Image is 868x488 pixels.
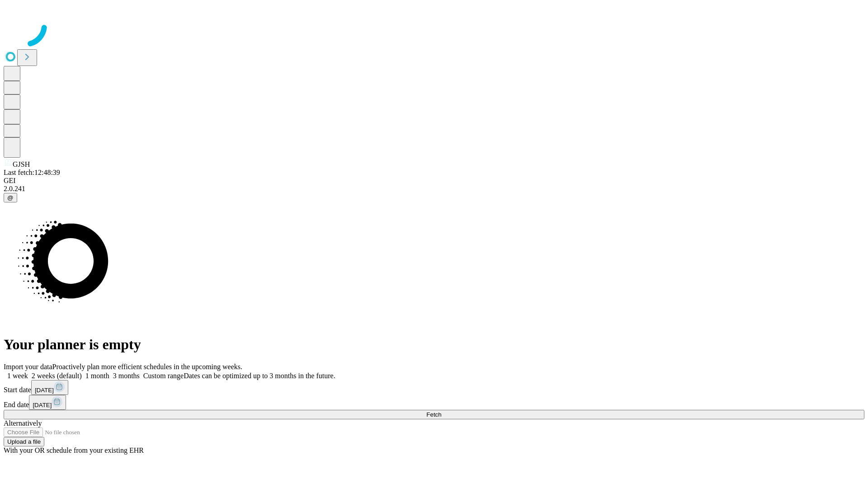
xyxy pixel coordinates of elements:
[4,169,60,176] span: Last fetch: 12:48:39
[426,411,441,418] span: Fetch
[184,372,335,380] span: Dates can be optimized up to 3 months in the future.
[13,160,30,168] span: GJSH
[7,194,14,201] span: @
[4,437,44,446] button: Upload a file
[32,372,82,380] span: 2 weeks (default)
[4,410,864,419] button: Fetch
[7,372,28,380] span: 1 week
[4,363,52,371] span: Import your data
[29,395,66,410] button: [DATE]
[85,372,109,380] span: 1 month
[33,402,52,408] span: [DATE]
[35,387,54,394] span: [DATE]
[4,419,42,427] span: Alternatively
[4,395,864,410] div: End date
[31,380,68,395] button: [DATE]
[113,372,140,380] span: 3 months
[143,372,184,380] span: Custom range
[4,177,864,185] div: GEI
[52,363,242,371] span: Proactively plan more efficient schedules in the upcoming weeks.
[4,380,864,395] div: Start date
[4,446,144,454] span: With your OR schedule from your existing EHR
[4,336,864,353] h1: Your planner is empty
[4,185,864,193] div: 2.0.241
[4,193,17,202] button: @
